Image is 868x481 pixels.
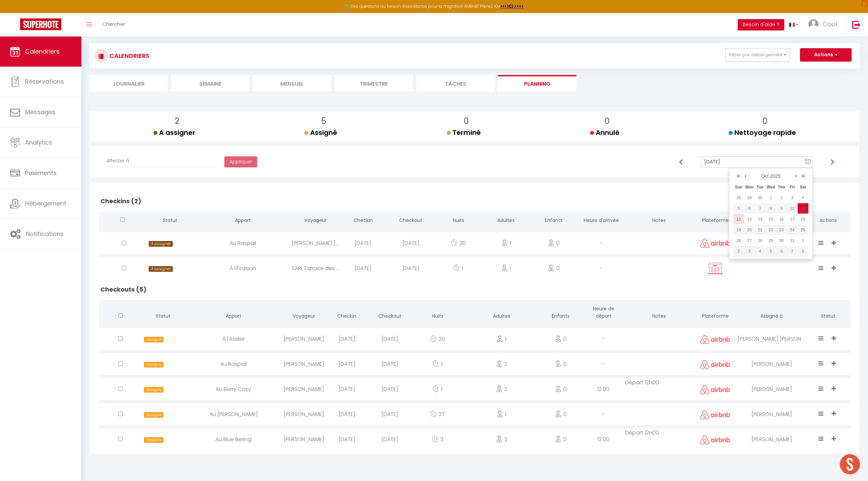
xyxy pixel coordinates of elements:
[798,246,808,257] td: Nov 08, 2025
[800,48,852,62] button: Actions
[805,300,851,326] th: Statut
[482,212,530,231] th: Adultes
[625,377,693,402] td: Départ 12h00
[707,262,724,275] img: rent.png
[744,214,755,225] td: Oct 13, 2025
[776,246,787,257] td: Nov 06, 2025
[776,182,787,192] th: Thu
[99,279,851,300] h2: Checkouts (5)
[339,212,387,231] th: Checkin
[185,328,282,350] div: À l'Atelier
[693,300,738,326] th: Plateforme
[693,212,738,231] th: Plateforme
[144,387,163,393] span: Assigné
[787,192,798,203] td: Oct 03, 2025
[335,75,413,91] li: Trimestre
[325,328,368,350] div: [DATE]
[435,257,482,279] div: 1
[755,235,766,246] td: Oct 28, 2025
[735,170,742,180] a: «
[500,3,524,9] a: >>> ICI <<<<
[582,328,625,350] div: -
[766,182,776,192] th: Wed
[770,173,780,179] a: 2025
[678,159,684,165] img: arrow-left3.svg
[799,170,807,180] a: »
[282,300,325,326] th: Voyageur
[25,108,56,116] span: Messages
[729,128,796,137] span: Nettoyage rapide
[829,159,835,165] img: arrow-right3.svg
[159,115,195,128] p: 2
[26,230,64,238] span: Notifications
[625,212,693,231] th: Notes
[733,182,744,192] th: Sun
[744,246,755,257] td: Nov 03, 2025
[805,212,851,231] th: Actions
[700,385,730,395] img: airbnb2.png
[368,428,411,450] div: [DATE]
[282,353,325,375] div: [PERSON_NAME]
[464,300,539,326] th: Adultes
[776,192,787,203] td: Oct 02, 2025
[766,235,776,246] td: Oct 29, 2025
[144,337,163,342] span: Assigné
[325,428,368,450] div: [DATE]
[700,360,730,370] img: airbnb2.png
[744,182,755,192] th: Mon
[99,191,851,212] h2: Checkins (2)
[194,232,292,254] div: Au Raspail
[25,199,66,208] span: Hébergement
[787,214,798,225] td: Oct 17, 2025
[235,217,251,224] span: Appart
[539,353,582,375] div: 0
[793,170,799,180] a: ›
[368,300,411,326] th: Checkout
[185,428,282,450] div: Au Blue Bering
[482,257,530,279] div: 1
[304,128,337,137] span: Assigné
[582,378,625,400] div: 12:00
[582,353,625,375] div: -
[733,203,744,214] td: Oct 05, 2025
[253,75,331,91] li: Mensuel
[411,428,464,450] div: 3
[787,203,798,214] td: Oct 10, 2025
[108,48,149,63] h3: CALENDRIERS
[766,246,776,257] td: Nov 05, 2025
[185,378,282,400] div: Au Berry Cosy
[102,20,125,27] span: Chercher
[733,214,744,225] td: Oct 12, 2025
[89,75,168,91] li: Journalier
[387,257,435,279] div: [DATE]
[194,257,292,279] div: À l'Évasion
[798,203,808,214] td: Oct 11, 2025
[530,257,577,279] div: 0
[292,257,339,279] div: SARL Espace des Halles
[733,225,744,235] td: Oct 19, 2025
[595,115,620,128] p: 0
[577,212,625,231] th: Heure d'arrivée
[755,182,766,192] th: Tue
[700,238,730,248] img: airbnb2.png
[755,203,766,214] td: Oct 07, 2025
[185,353,282,375] div: Au Raspail
[482,232,530,254] div: 1
[582,403,625,425] div: -
[447,128,481,137] span: Terminé
[292,212,339,231] th: Voyageur
[738,378,805,400] div: [PERSON_NAME]
[776,214,787,225] td: Oct 16, 2025
[368,353,411,375] div: [DATE]
[226,313,241,319] span: Appart
[539,403,582,425] div: 0
[766,225,776,235] td: Oct 22, 2025
[368,403,411,425] div: [DATE]
[625,300,693,326] th: Notes
[530,212,577,231] th: Enfants
[325,300,368,326] th: Checkin
[823,20,837,28] span: Cool
[744,192,755,203] td: Sep 29, 2025
[339,232,387,254] div: [DATE]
